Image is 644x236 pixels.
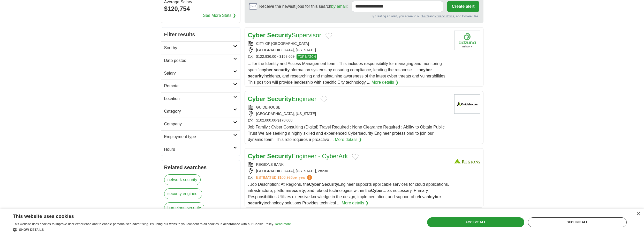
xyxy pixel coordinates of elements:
div: Show details [13,227,291,232]
button: Add to favorite jobs [352,154,359,160]
strong: Cyber [371,188,383,193]
button: Add to favorite jobs [321,96,327,103]
a: CITY OF [GEOGRAPHIC_DATA] [256,41,309,46]
span: Receive the newest jobs for this search : [259,3,348,10]
a: homeland security [164,202,204,213]
a: More details ❯ [335,137,362,143]
a: Sort by [161,41,240,54]
h2: Remote [164,83,233,89]
a: Remote [161,80,240,92]
h2: Filter results [161,27,240,41]
img: Guidehouse logo [454,94,480,114]
a: Employment type [161,130,240,143]
strong: security [248,201,264,205]
a: Category [161,105,240,118]
strong: Security [267,95,292,102]
a: ESTIMATED:$106,936per year? [256,175,313,180]
a: Date posted [161,54,240,67]
a: T&Cs [421,15,429,18]
span: ... for the Identity and Access Management team. This includes responsibility for managing and mo... [248,61,446,84]
a: Cyber SecurityEngineer [248,95,317,102]
div: [GEOGRAPHIC_DATA], [US_STATE] [248,111,450,117]
div: Close [636,212,640,216]
button: Create alert [447,1,479,12]
strong: Security [267,153,292,160]
strong: Cyber [248,32,266,39]
strong: cyber [262,68,273,72]
h2: Salary [164,70,233,76]
span: This website uses cookies to improve user experience and to enable personalised advertising. By u... [13,222,274,226]
h2: Related searches [164,163,237,171]
div: Decline all [528,217,627,227]
strong: cyber [430,195,441,199]
a: network security [164,174,201,185]
a: Cyber SecurityEngineer - CyberArk [248,153,348,160]
h2: Sort by [164,45,233,51]
div: [GEOGRAPHIC_DATA], [US_STATE] [248,47,450,53]
span: Show details [19,228,44,232]
a: Company [161,118,240,130]
strong: security [248,74,264,78]
a: Salary [161,67,240,80]
h2: Location [164,96,233,102]
strong: security [274,68,290,72]
a: GUIDEHOUSE [256,105,281,109]
h2: Hours [164,146,233,153]
div: $122,936.00 - $153,669 [248,54,450,60]
div: [GEOGRAPHIC_DATA], [US_STATE], 28230 [248,168,450,174]
div: $102,000.00-$170,000 [248,118,450,123]
h2: Category [164,108,233,115]
span: $106,936 [277,175,292,180]
strong: security [289,188,305,193]
a: security engineer [164,188,202,199]
strong: Security [267,32,292,39]
span: Job Family : Cyber Consulting (Digital) Travel Required : None Clearance Required : Ability to Ob... [248,125,445,142]
a: See More Stats ❯ [203,12,236,19]
span: TOP MATCH [297,54,317,60]
h2: Company [164,121,233,127]
strong: cyber [421,68,432,72]
a: Hours [161,143,240,156]
a: Cyber SecuritySupervisor [248,32,321,39]
h2: Date posted [164,58,233,64]
strong: Cyber [248,95,266,102]
a: REGIONS BANK [256,162,284,167]
span: ? [307,175,312,180]
div: $120,754 [164,4,237,13]
a: Read more, opens a new window [275,222,291,226]
strong: Cyber [309,182,321,187]
a: More details ❯ [372,79,399,85]
span: . Job Description: At Regions, the Engineer supports applicable services for cloud applications, ... [248,182,449,205]
strong: Security [322,182,338,187]
a: Location [161,92,240,105]
button: Add to favorite jobs [325,33,332,39]
h2: Employment type [164,134,233,140]
strong: Cyber [248,153,266,160]
a: More details ❯ [342,200,369,206]
img: Regions Bank logo [454,152,480,171]
img: City of Charlotte logo [454,31,480,50]
div: Accept all [427,217,524,227]
a: by email [331,4,347,9]
div: This website uses cookies [13,212,278,219]
div: By creating an alert, you agree to our and , and Cookie Use. [249,14,479,19]
a: Privacy Notice [434,15,454,18]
